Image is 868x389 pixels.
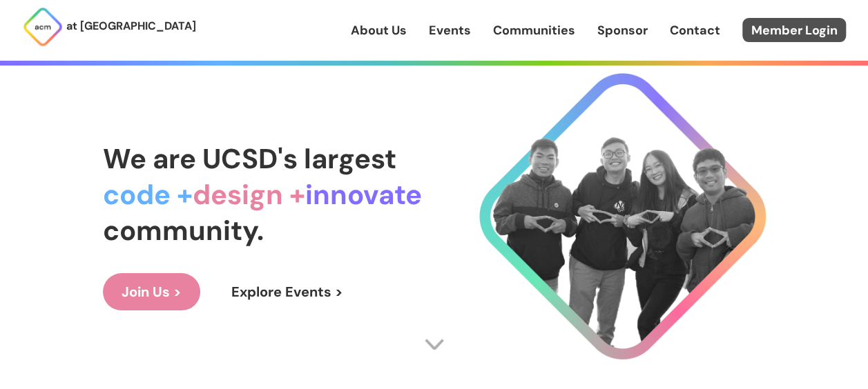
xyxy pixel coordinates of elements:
[103,177,193,212] span: code +
[22,6,64,48] img: ACM Logo
[103,273,200,310] a: Join Us >
[493,21,575,39] a: Communities
[213,273,362,310] a: Explore Events >
[670,21,720,39] a: Contact
[479,73,766,359] img: Cool Logo
[597,21,648,39] a: Sponsor
[22,6,196,48] a: at [GEOGRAPHIC_DATA]
[742,18,846,42] a: Member Login
[429,21,471,39] a: Events
[66,17,196,35] p: at [GEOGRAPHIC_DATA]
[193,177,305,212] span: design +
[103,141,396,177] span: We are UCSD's largest
[351,21,407,39] a: About Us
[305,177,422,212] span: innovate
[424,334,445,355] img: Scroll Arrow
[103,212,264,248] span: community.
